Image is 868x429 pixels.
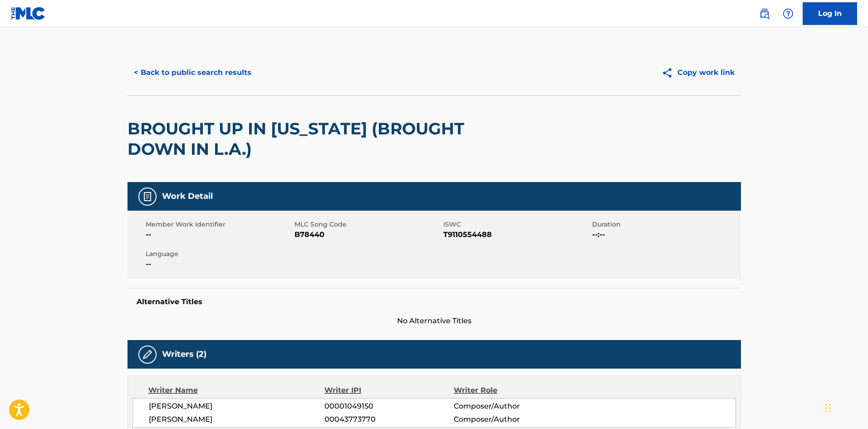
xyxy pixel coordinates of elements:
span: Composer/Author [454,401,571,412]
span: No Alternative Titles [128,316,741,326]
span: Composer/Author [454,414,571,425]
div: Drag [825,394,831,422]
span: Duration [592,220,739,229]
span: -- [146,229,292,240]
span: 00001049150 [324,401,453,412]
img: Copy work link [662,67,677,79]
span: MLC Song Code [294,220,441,229]
a: Log In [803,2,857,25]
span: [PERSON_NAME] [149,414,325,425]
span: -- [146,259,292,270]
img: Work Detail [142,191,153,202]
a: Public Search [755,5,774,23]
span: Member Work Identifier [146,220,292,229]
img: help [783,8,794,19]
img: search [759,8,770,19]
img: MLC Logo [11,7,46,20]
span: --:-- [592,229,739,240]
span: T9110554488 [443,229,590,240]
span: ISWC [443,220,590,229]
div: Writer Name [148,385,325,396]
button: Copy work link [655,61,741,84]
iframe: Chat Widget [823,385,868,429]
span: B78440 [294,229,441,240]
div: Writer Role [454,385,571,396]
span: Language [146,249,292,259]
button: < Back to public search results [128,61,258,84]
h5: Writers (2) [162,349,206,360]
span: 00043773770 [324,414,453,425]
div: Help [779,5,797,23]
h5: Work Detail [162,191,213,202]
img: Writers [142,349,153,360]
div: Writer IPI [324,385,454,396]
h5: Alternative Titles [137,297,732,306]
span: [PERSON_NAME] [149,401,325,412]
h2: BROUGHT UP IN [US_STATE] (BROUGHT DOWN IN L.A.) [128,118,495,159]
